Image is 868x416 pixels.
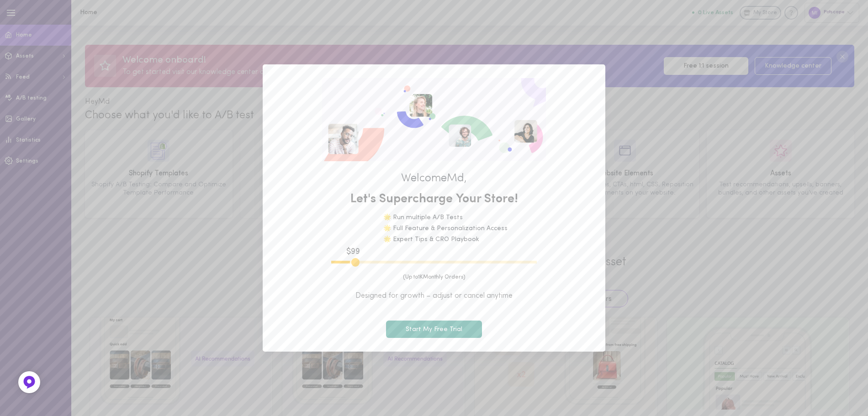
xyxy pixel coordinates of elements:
div: 🌟 Run multiple A/B Tests [383,215,508,221]
span: Let's Supercharge Your Store! [276,191,592,208]
span: $ 99 [346,246,360,258]
div: 🌟 Expert Tips & CRO Playbook [383,237,508,243]
span: (Up to 1K Monthly Orders) [276,274,592,281]
div: 🌟 Full Feature & Personalization Access [383,226,508,232]
span: Designed for growth – adjust or cancel anytime [276,291,592,301]
span: Welcome Md , [276,173,592,184]
button: Start My Free Trial [386,321,482,338]
img: Feedback Button [22,375,36,389]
